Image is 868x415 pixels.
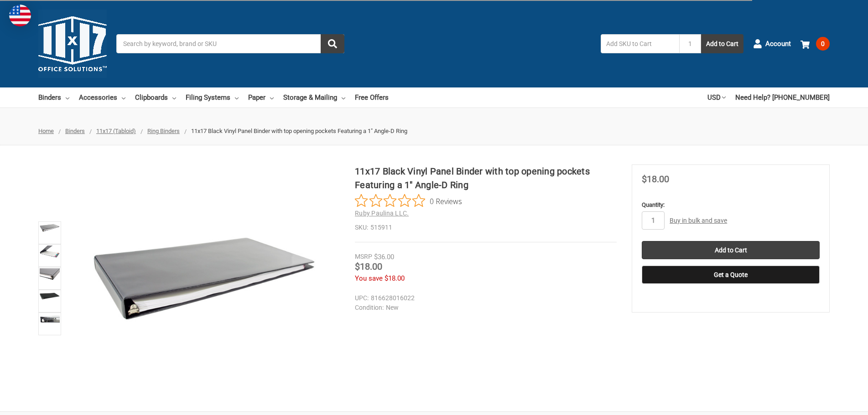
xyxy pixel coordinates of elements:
label: Quantity: [642,200,820,210]
h1: 11x17 Black Vinyl Panel Binder with top opening pockets Featuring a 1" Angle-D Ring [355,164,617,192]
a: Paper [248,87,274,108]
a: Free Offers [355,87,389,108]
dd: 816628016022 [355,293,613,303]
a: Binders [38,87,69,108]
input: Add to Cart [642,241,820,259]
input: Search by keyword, brand or SKU [116,34,344,53]
img: 11x17 Binder Vinyl Panel with top opening pockets Featuring a 1" Angle-D Ring Black [90,234,318,323]
dd: New [355,303,613,313]
span: $18.00 [385,274,405,282]
button: Get a Quote [642,266,820,284]
iframe: Google Customer Reviews [793,390,868,415]
span: $18.00 [355,261,382,272]
a: Accessories [79,87,125,108]
dt: UPC: [355,293,369,303]
dt: SKU: [355,223,368,232]
a: Need Help? [PHONE_NUMBER] [735,87,830,108]
a: 11x17 (Tabloid) [96,128,136,134]
a: Storage & Mailing [283,87,345,108]
span: 0 [816,37,830,51]
a: Ring Binders [147,128,180,134]
span: Account [765,39,791,49]
img: 11x17 Binder Vinyl Panel with top opening pockets Featuring a 1" Angle-D Ring Black [40,224,60,232]
img: 11x17 Black Vinyl Panel Binder with top opening pockets Featuring a 1" Angle-D Ring [40,292,60,300]
span: 0 Reviews [430,194,462,208]
dt: Condition: [355,303,384,313]
img: 11x17 Black Vinyl Panel Binder with top opening pockets Featuring a 1" Angle-D Ring [40,315,60,323]
img: 11x17 Black Vinyl Panel Binder with top opening pockets Featuring a 1" Angle-D Ring [40,246,60,258]
button: Add to Cart [701,34,743,53]
a: Clipboards [135,87,176,108]
span: $18.00 [642,174,669,184]
a: 0 [800,32,830,56]
span: You save [355,274,383,282]
span: 11x17 Black Vinyl Panel Binder with top opening pockets Featuring a 1" Angle-D Ring [191,128,407,134]
a: Ruby Paulina LLC. [355,210,409,217]
div: MSRP [355,252,372,261]
a: Binders [65,128,85,134]
span: $36.00 [374,253,394,261]
a: Buy in bulk and save [670,217,727,224]
a: USD [707,87,726,108]
img: duty and tax information for United States [9,5,31,26]
a: Filing Systems [186,87,239,108]
img: 11x17.com [38,10,107,78]
button: Rated 0 out of 5 stars from 0 reviews. Jump to reviews. [355,194,462,208]
img: 11x17 Black Vinyl Panel Binder with top opening pockets Featuring a 1" Angle-D Ring [40,268,60,280]
dd: 515911 [355,223,617,232]
input: Add SKU to Cart [601,34,679,53]
a: Account [753,32,791,56]
a: Home [38,128,54,134]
